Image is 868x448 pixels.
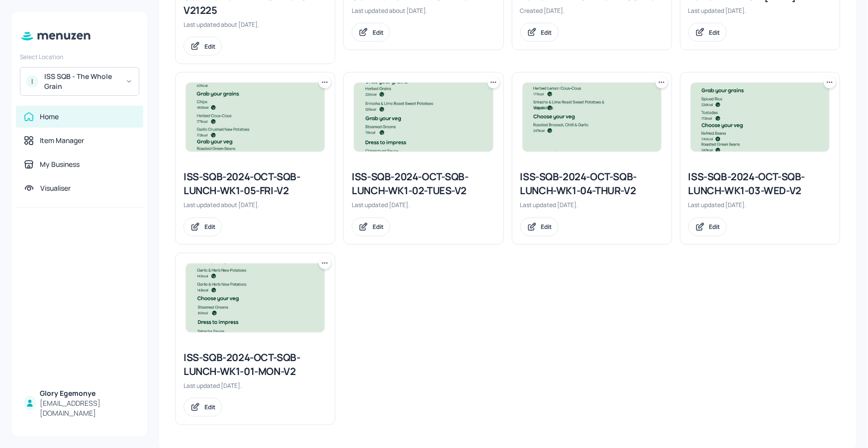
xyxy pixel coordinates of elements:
div: Last updated [DATE]. [688,6,832,15]
div: Edit [541,223,552,231]
div: Edit [373,223,384,231]
div: Edit [709,28,720,37]
div: I [26,75,38,87]
div: Last updated about [DATE]. [184,201,327,209]
div: Select Location [20,53,139,61]
div: Last updated about [DATE]. [184,20,327,29]
div: Home [40,112,59,122]
div: Last updated [DATE]. [520,201,664,209]
div: ISS-SQB-2024-OCT-SQB-LUNCH-WK1-04-THUR-V2 [520,170,664,198]
div: Item Manager [40,136,84,146]
div: ISS SQB - The Whole Grain [44,72,119,91]
div: Edit [204,42,215,51]
img: 2025-07-25-1753442231135gm4a12liwy5.jpeg [186,83,324,151]
div: ISS-SQB-2024-OCT-SQB-LUNCH-WK1-02-TUES-V2 [352,170,495,198]
div: My Business [40,159,80,169]
div: Created [DATE]. [520,6,664,15]
div: Last updated about [DATE]. [352,6,495,15]
div: Last updated [DATE]. [184,381,327,390]
div: Edit [204,223,215,231]
img: 2025-09-04-1756974334092ls8cn1op2r.jpeg [523,83,661,151]
div: Edit [709,223,720,231]
img: 2025-09-19-1758280318935m8z6lonr0h.jpeg [186,264,324,332]
div: Last updated [DATE]. [688,201,832,209]
div: Glory Egemonye [40,388,135,398]
div: [EMAIL_ADDRESS][DOMAIN_NAME] [40,398,135,418]
div: ISS-SQB-2024-OCT-SQB-LUNCH-WK1-03-WED-V2 [688,170,832,198]
div: ISS-SQB-2024-OCT-SQB-LUNCH-WK1-01-MON-V2 [184,351,327,378]
div: Edit [204,403,215,411]
div: Visualiser [40,183,71,193]
div: ISS-SQB-2024-OCT-SQB-LUNCH-WK1-05-FRI-V2 [184,170,327,198]
div: Edit [373,28,384,37]
div: Edit [541,28,552,37]
div: Last updated [DATE]. [352,201,495,209]
img: 2025-08-28-17563936897422tgtklf4zd5.jpeg [691,83,829,151]
img: 2025-07-17-175276292398386lxdfqve8t.jpeg [354,83,492,151]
